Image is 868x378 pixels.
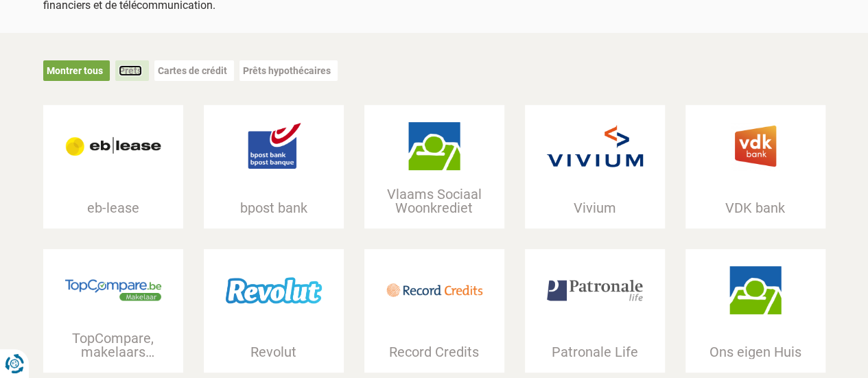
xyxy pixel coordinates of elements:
[158,65,227,76] a: Cartes de crédit
[65,122,161,170] img: eb-lease
[226,122,322,170] img: bpost bank
[525,201,665,215] div: Vivium
[386,266,482,314] img: Record Credits
[43,249,183,373] a: TopCompare, makelaars partner voor jouw krediet TopCompare, makelaars partner voor [PERSON_NAME]
[204,201,344,215] div: bpost bank
[204,249,344,373] a: Revolut Revolut
[707,266,804,314] img: Ons eigen Huis
[43,201,183,215] div: eb-lease
[707,122,804,170] img: VDK bank
[364,105,504,228] a: Vlaams Sociaal Woonkrediet Vlaams Sociaal Woonkrediet
[685,249,825,373] a: Ons eigen Huis Ons eigen Huis
[43,331,183,359] div: TopCompare, makelaars partner voor [PERSON_NAME]
[685,201,825,215] div: VDK bank
[364,345,504,359] div: Record Credits
[547,266,643,314] img: Patronale Life
[43,105,183,228] a: eb-lease eb-lease
[364,249,504,373] a: Record Credits Record Credits
[204,345,344,359] div: Revolut
[119,65,142,76] a: Prêts
[65,279,161,300] img: TopCompare, makelaars partner voor jouw krediet
[47,65,103,76] a: Montrer tous
[364,187,504,215] div: Vlaams Sociaal Woonkrediet
[685,345,825,359] div: Ons eigen Huis
[204,105,344,228] a: bpost bank bpost bank
[547,122,643,170] img: Vivium
[243,65,331,76] a: Prêts hypothécaires
[685,105,825,228] a: VDK bank VDK bank
[386,122,482,170] img: Vlaams Sociaal Woonkrediet
[226,277,322,303] img: Revolut
[525,105,665,228] a: Vivium Vivium
[525,249,665,373] a: Patronale Life Patronale Life
[525,345,665,359] div: Patronale Life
